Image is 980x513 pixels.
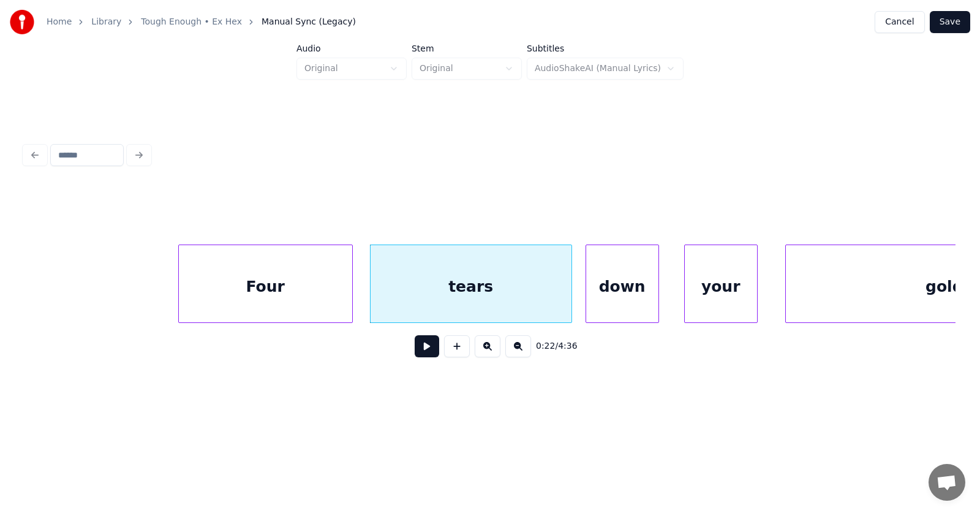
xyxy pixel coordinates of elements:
a: Tough Enough • Ex Hex [141,16,242,28]
button: Cancel [875,11,924,33]
span: 0:22 [536,340,555,352]
label: Subtitles [527,44,684,53]
a: Open chat [929,464,965,501]
span: 4:36 [558,340,577,352]
div: / [536,340,565,352]
label: Stem [412,44,522,53]
a: Library [91,16,121,28]
button: Save [930,11,970,33]
a: Home [47,16,72,28]
nav: breadcrumb [47,16,356,28]
label: Audio [296,44,407,53]
img: youka [10,10,34,34]
span: Manual Sync (Legacy) [262,16,356,28]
